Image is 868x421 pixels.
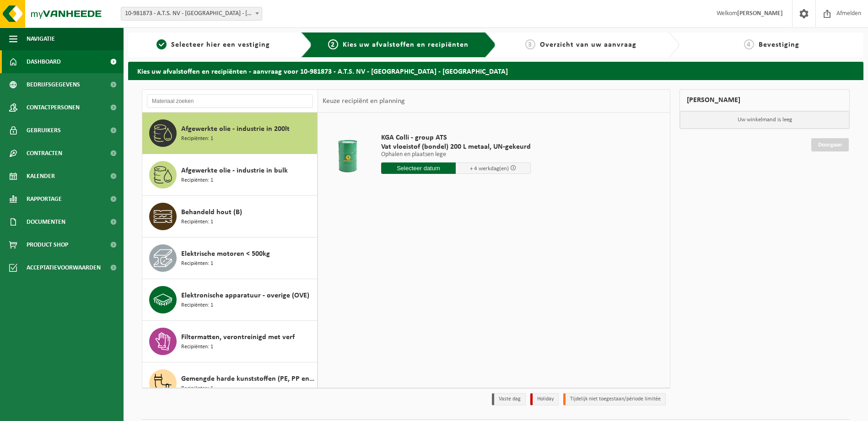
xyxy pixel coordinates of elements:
span: 1 [156,39,167,49]
span: Contactpersonen [27,96,80,119]
span: Kalender [27,165,55,188]
p: Ophalen en plaatsen lege [381,151,531,158]
span: Navigatie [27,27,55,50]
button: Afgewerkte olie - industrie in bulk Recipiënten: 1 [142,154,318,196]
span: Afgewerkte olie - industrie in 200lt [181,124,290,135]
span: Recipiënten: 1 [181,218,213,227]
button: Elektrische motoren < 500kg Recipiënten: 1 [142,237,318,279]
span: Gebruikers [27,119,61,142]
span: Recipiënten: 1 [181,301,213,310]
span: Rapportage [27,188,62,210]
span: Filtermatten, verontreinigd met verf [181,332,295,343]
button: Behandeld hout (B) Recipiënten: 1 [142,196,318,237]
input: Selecteer datum [381,162,456,174]
a: 1Selecteer hier een vestiging [133,39,294,50]
span: Vat vloeistof (bondel) 200 L metaal, UN-gekeurd [381,142,531,151]
li: Holiday [530,393,559,405]
div: [PERSON_NAME] [679,89,850,111]
span: KGA Colli - group ATS [381,133,531,142]
span: 10-981873 - A.T.S. NV - LANGERBRUGGE - GENT [121,7,262,21]
span: Acceptatievoorwaarden [27,256,101,279]
span: Overzicht van uw aanvraag [540,41,636,49]
strong: [PERSON_NAME] [737,10,783,17]
span: Bevestiging [759,41,799,49]
span: Bedrijfsgegevens [27,73,80,96]
input: Materiaal zoeken [147,94,313,108]
span: + 4 werkdag(en) [470,166,509,172]
span: 3 [525,39,535,49]
span: Recipiënten: 1 [181,176,213,185]
span: Recipiënten: 1 [181,384,213,393]
p: Uw winkelmand is leeg [680,111,849,129]
span: Behandeld hout (B) [181,207,242,218]
span: Selecteer hier een vestiging [171,41,270,49]
span: 4 [744,39,754,49]
span: Elektronische apparatuur - overige (OVE) [181,290,309,301]
span: Recipiënten: 1 [181,343,213,351]
span: 2 [328,39,338,49]
li: Vaste dag [492,393,526,405]
span: Contracten [27,142,62,165]
span: Recipiënten: 1 [181,135,213,143]
span: Gemengde harde kunststoffen (PE, PP en PVC), recycleerbaar (industrieel) [181,373,315,384]
button: Elektronische apparatuur - overige (OVE) Recipiënten: 1 [142,279,318,321]
button: Afgewerkte olie - industrie in 200lt Recipiënten: 1 [142,113,318,154]
span: Documenten [27,210,65,233]
span: Product Shop [27,233,68,256]
span: 10-981873 - A.T.S. NV - LANGERBRUGGE - GENT [121,7,262,20]
li: Tijdelijk niet toegestaan/période limitée [563,393,666,405]
span: Dashboard [27,50,61,73]
span: Kies uw afvalstoffen en recipiënten [343,41,469,49]
button: Filtermatten, verontreinigd met verf Recipiënten: 1 [142,321,318,362]
a: Doorgaan [811,138,849,151]
h2: Kies uw afvalstoffen en recipiënten - aanvraag voor 10-981873 - A.T.S. NV - [GEOGRAPHIC_DATA] - [... [128,62,863,80]
span: Elektrische motoren < 500kg [181,248,270,259]
span: Afgewerkte olie - industrie in bulk [181,165,288,176]
span: Recipiënten: 1 [181,259,213,268]
button: Gemengde harde kunststoffen (PE, PP en PVC), recycleerbaar (industrieel) Recipiënten: 1 [142,362,318,404]
div: Keuze recipiënt en planning [318,90,410,113]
